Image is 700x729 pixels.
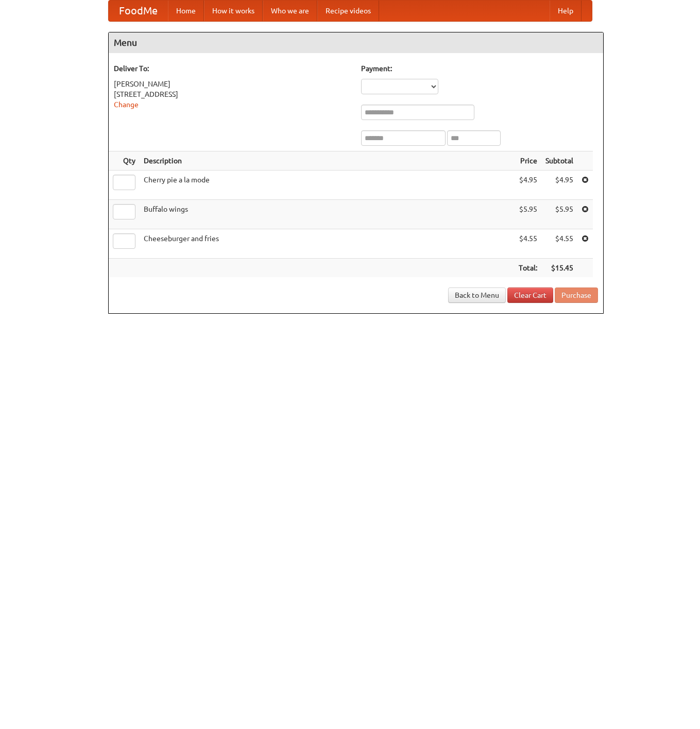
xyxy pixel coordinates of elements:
a: Back to Menu [448,287,506,303]
a: Help [550,1,582,21]
a: How it works [204,1,263,21]
th: Qty [109,151,140,171]
td: Buffalo wings [140,200,515,229]
td: $4.55 [515,229,541,259]
td: $5.95 [515,200,541,229]
td: Cheeseburger and fries [140,229,515,259]
a: FoodMe [109,1,168,21]
a: Home [168,1,204,21]
td: Cherry pie a la mode [140,171,515,200]
a: Clear Cart [507,287,553,303]
h4: Menu [109,32,603,53]
td: $4.95 [515,171,541,200]
a: Change [114,100,139,109]
h5: Payment: [361,63,598,74]
td: $4.55 [541,229,577,259]
th: Total: [515,259,541,278]
div: [PERSON_NAME] [114,79,351,89]
th: Subtotal [541,151,577,171]
h5: Deliver To: [114,63,351,74]
th: $15.45 [541,259,577,278]
a: Recipe videos [317,1,379,21]
th: Price [515,151,541,171]
td: $5.95 [541,200,577,229]
th: Description [140,151,515,171]
td: $4.95 [541,171,577,200]
div: [STREET_ADDRESS] [114,89,351,99]
button: Purchase [555,287,598,303]
a: Who we are [263,1,317,21]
